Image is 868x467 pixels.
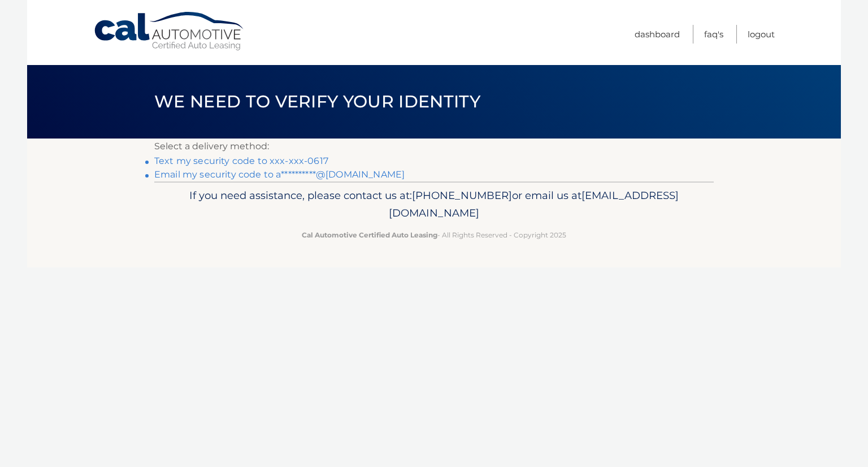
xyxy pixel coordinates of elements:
[162,187,706,223] p: If you need assistance, please contact us at: or email us at
[154,91,480,112] span: We need to verify your identity
[704,25,723,44] a: FAQ's
[154,155,328,166] a: Text my security code to xxx-xxx-0617
[748,25,775,44] a: Logout
[302,231,437,239] strong: Cal Automotive Certified Auto Leasing
[412,189,512,202] span: [PHONE_NUMBER]
[635,25,680,44] a: Dashboard
[154,139,714,154] p: Select a delivery method:
[93,11,246,51] a: Cal Automotive
[154,169,405,180] a: Email my security code to a**********@[DOMAIN_NAME]
[162,229,706,241] p: - All Rights Reserved - Copyright 2025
